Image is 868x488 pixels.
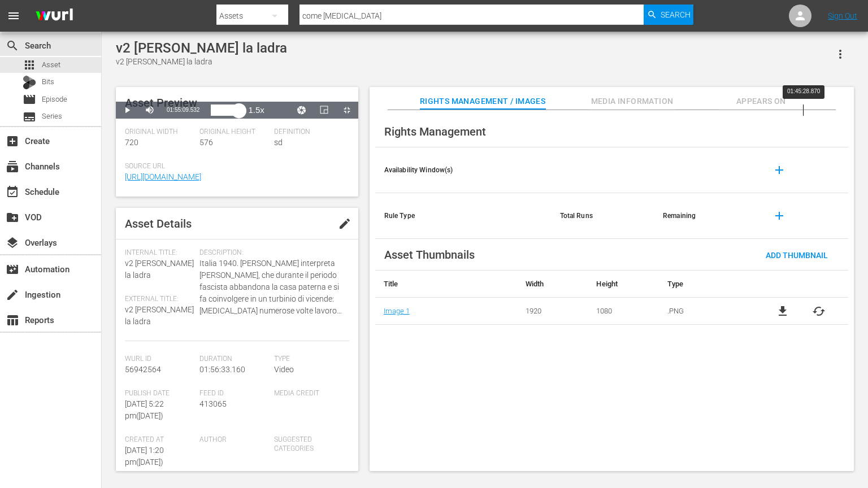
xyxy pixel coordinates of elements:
[661,5,691,25] span: Search
[199,435,268,445] span: Author
[590,94,675,108] span: Media Information
[384,248,475,262] span: Asset Thumbnails
[290,102,313,119] button: Jump To Time
[654,193,757,239] th: Remaining
[517,298,588,325] td: 1920
[7,9,20,23] span: menu
[812,304,826,318] button: cached
[659,298,753,325] td: .PNG
[125,128,194,137] span: Original Width
[199,399,227,408] span: 413065
[199,258,343,317] span: Italia 1940. [PERSON_NAME] interpreta [PERSON_NAME], che durante il periodo fascista abbandona la...
[125,96,197,110] span: Asset Preview
[766,202,793,229] button: add
[331,210,358,237] button: edit
[384,307,410,315] a: Image 1
[274,138,283,147] span: sd
[125,399,164,420] span: [DATE] 5:22 pm ( [DATE] )
[336,102,358,119] button: Non-Fullscreen
[23,93,36,106] span: Episode
[125,446,164,467] span: [DATE] 1:20 pm ( [DATE] )
[644,5,693,25] button: Search
[6,211,19,224] span: VOD
[42,94,67,105] span: Episode
[420,94,545,108] span: Rights Management / Images
[125,217,192,230] span: Asset Details
[199,128,268,137] span: Original Height
[116,102,138,119] button: Play
[517,271,588,298] th: Width
[125,162,344,171] span: Source Url
[6,185,19,199] span: Schedule
[23,110,36,124] span: Series
[199,365,245,374] span: 01:56:33.160
[375,147,551,193] th: Availability Window(s)
[125,435,194,445] span: Created At
[274,355,343,364] span: Type
[6,39,19,53] span: Search
[125,355,194,364] span: Wurl Id
[313,102,336,119] button: Picture-in-Picture
[719,94,804,108] span: Appears On
[659,271,753,298] th: Type
[772,209,786,223] span: add
[199,249,343,258] span: Description:
[757,245,837,265] button: Add Thumbnail
[125,259,194,280] span: v2 [PERSON_NAME] la ladra
[375,271,517,298] th: Title
[274,435,343,454] span: Suggested Categories
[23,58,36,72] span: Asset
[772,163,786,177] span: add
[138,102,161,119] button: Mute
[211,104,239,116] div: Progress Bar
[274,128,343,137] span: Definition
[375,193,551,239] th: Rule Type
[167,107,199,113] span: 01:55:09.532
[125,389,194,398] span: Publish Date
[23,76,36,89] div: Bits
[125,138,138,147] span: 720
[116,40,287,56] div: v2 [PERSON_NAME] la ladra
[42,111,62,122] span: Series
[274,389,343,398] span: Media Credit
[6,263,19,276] span: Automation
[274,365,294,374] span: Video
[588,298,659,325] td: 1080
[125,365,161,374] span: 56942564
[588,271,659,298] th: Height
[338,217,351,230] span: edit
[42,59,60,71] span: Asset
[384,125,486,138] span: Rights Management
[828,11,857,20] a: Sign Out
[6,134,19,148] span: Create
[199,138,213,147] span: 576
[776,304,789,318] a: file_download
[116,56,287,68] div: v2 [PERSON_NAME] la ladra
[199,389,268,398] span: Feed ID
[27,3,81,29] img: ans4CAIJ8jUAAAAAAAAAAAAAAAAAAAAAAAAgQb4GAAAAAAAAAAAAAAAAAAAAAAAAJMjXAAAAAAAAAAAAAAAAAAAAAAAAgAT5G...
[6,288,19,302] span: Ingestion
[125,295,194,304] span: External Title:
[6,313,19,327] span: Reports
[125,305,194,326] span: v2 [PERSON_NAME] la ladra
[551,193,654,239] th: Total Runs
[6,160,19,173] span: Channels
[766,156,793,184] button: add
[42,76,54,88] span: Bits
[125,249,194,258] span: Internal Title:
[199,355,268,364] span: Duration
[757,251,837,260] span: Add Thumbnail
[245,102,268,119] button: Playback Rate
[125,172,201,181] a: [URL][DOMAIN_NAME]
[6,236,19,250] span: Overlays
